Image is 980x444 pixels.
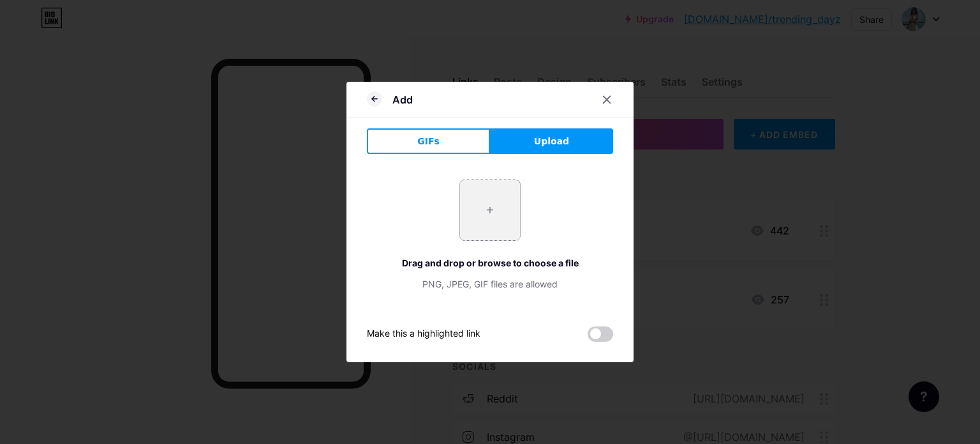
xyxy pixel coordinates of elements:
span: Upload [534,135,569,148]
div: PNG, JPEG, GIF files are allowed [367,277,613,291]
div: Add [392,92,413,107]
div: Drag and drop or browse to choose a file [367,256,613,270]
span: GIFs [417,135,440,148]
button: GIFs [367,128,490,154]
button: Upload [490,128,613,154]
div: Make this a highlighted link [367,326,480,342]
